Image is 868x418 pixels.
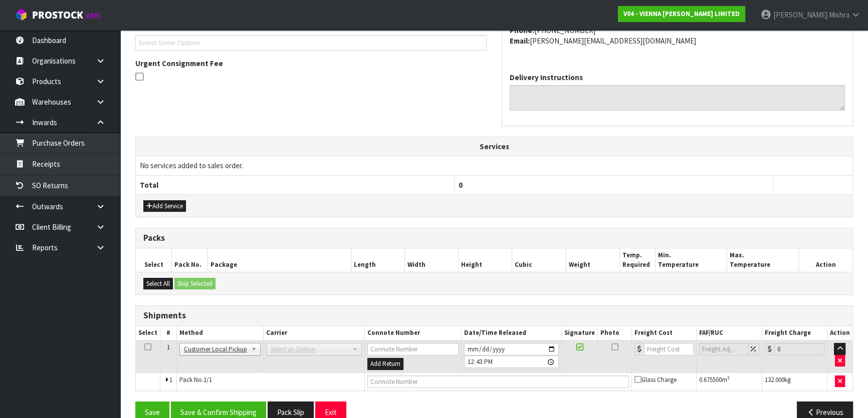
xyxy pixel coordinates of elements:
th: Action [827,326,852,340]
span: Customer Local Pickup [184,343,247,355]
span: 0.675500 [699,375,722,384]
td: m [696,372,762,390]
th: Signature [562,326,598,340]
th: Height [459,248,512,272]
input: Connote Number [367,375,629,388]
span: [PERSON_NAME] [773,10,827,20]
th: Photo [598,326,632,340]
th: Total [136,175,455,194]
span: 0 [459,180,463,190]
strong: phone [510,26,534,35]
input: Freight Charge [774,343,824,355]
th: Method [177,326,264,340]
a: V04 - VIENNA [PERSON_NAME] LIMITED [618,6,745,22]
td: kg [762,372,827,390]
th: Package [207,248,351,272]
span: ProStock [32,9,83,22]
button: Add Return [367,358,403,370]
span: Select an Option [271,343,348,355]
span: Glass Charge [634,375,677,384]
th: Carrier [264,326,365,340]
span: 1 [167,343,170,351]
span: 1/1 [203,375,212,384]
th: Freight Cost [631,326,696,340]
small: WMS [85,11,101,21]
h3: Shipments [143,311,845,320]
th: Pack No. [172,248,208,272]
th: Weight [566,248,619,272]
img: cube-alt.png [15,9,28,21]
th: Select [136,326,160,340]
th: Freight Charge [762,326,827,340]
th: # [160,326,177,340]
th: Min. Temperature [656,248,727,272]
input: Freight Adjustment [699,343,748,355]
th: Length [351,248,404,272]
th: Action [799,248,852,272]
td: No services added to sales order. [136,156,852,175]
th: Select [136,248,172,272]
th: Width [404,248,458,272]
button: Add Service [143,200,186,212]
th: Max. Temperature [727,248,799,272]
strong: V04 - VIENNA [PERSON_NAME] LIMITED [623,10,740,18]
span: Mishra [829,10,849,20]
sup: 3 [727,374,730,381]
input: Freight Cost [644,343,694,355]
label: Urgent Consignment Fee [135,58,223,69]
th: FAF/RUC [696,326,762,340]
td: Pack No. [177,372,365,390]
span: 1 [169,375,172,384]
th: Connote Number [364,326,461,340]
h3: Packs [143,233,845,243]
strong: email [510,36,530,46]
button: Ship Selected [174,278,215,290]
button: Select All [143,278,173,290]
th: Temp. Required [619,248,656,272]
th: Cubic [512,248,566,272]
address: [PHONE_NUMBER] [PERSON_NAME][EMAIL_ADDRESS][DOMAIN_NAME] [510,25,845,47]
span: 132.000 [765,375,784,384]
th: Services [136,137,852,156]
label: Delivery Instructions [510,72,583,83]
th: Date/Time Released [461,326,561,340]
input: Connote Number [367,343,459,355]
